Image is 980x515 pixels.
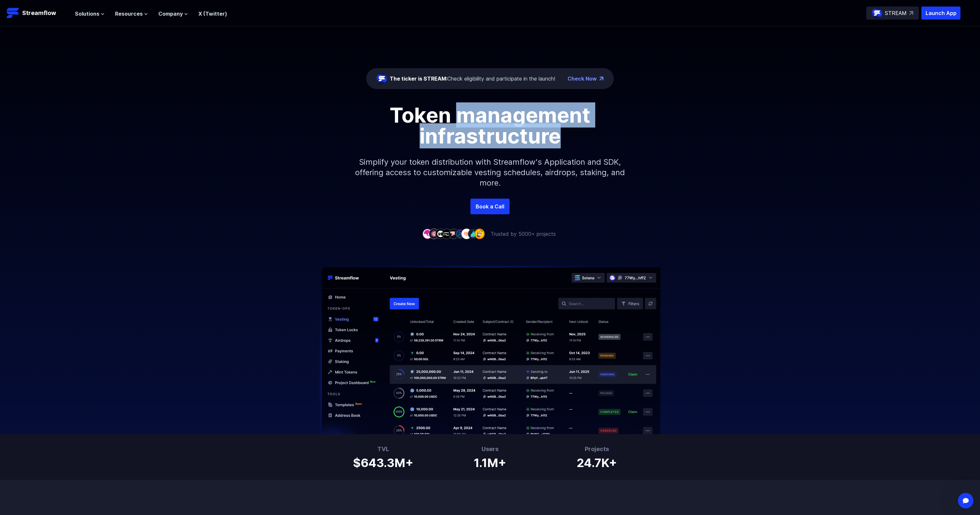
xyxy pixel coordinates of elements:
[577,445,617,454] h3: Projects
[568,75,597,83] a: Check Now
[958,493,973,508] iframe: Intercom live chat
[909,11,913,15] img: top-right-arrow.svg
[75,10,105,18] button: Solutions
[474,229,485,239] img: company-9
[599,77,603,81] img: top-right-arrow.png
[343,105,637,146] h1: Token management infrastructure
[7,7,20,20] img: Streamflow Logo
[429,229,439,239] img: company-2
[75,10,99,18] span: Solutions
[422,229,433,239] img: company-1
[442,229,452,239] img: company-4
[474,454,506,469] h1: 1.1M+
[491,230,556,238] p: Trusted by 5000+ projects
[470,199,510,214] a: Book a Call
[158,10,188,18] button: Company
[921,7,960,20] button: Launch App
[455,229,465,239] img: company-6
[353,454,413,469] h1: $643.3M+
[885,9,907,17] p: STREAM
[577,454,617,469] h1: 24.7K+
[198,10,227,17] a: X (Twitter)
[353,445,413,454] h3: TVL
[448,229,459,239] img: company-5
[377,73,387,84] img: streamflow-logo-circle.png
[350,146,630,199] p: Simplify your token distribution with Streamflow's Application and SDK, offering access to custom...
[474,445,506,454] h3: Users
[468,229,478,239] img: company-8
[281,266,699,434] img: Hero Image
[7,7,68,20] a: Streamflow
[158,10,183,18] span: Company
[435,229,446,239] img: company-3
[866,7,919,20] a: STREAM
[390,75,447,82] span: The ticker is STREAM:
[872,8,882,18] img: streamflow-logo-circle.png
[115,10,143,18] span: Resources
[390,75,555,83] div: Check eligibility and participate in the launch!
[115,10,148,18] button: Resources
[22,8,56,18] p: Streamflow
[461,229,472,239] img: company-7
